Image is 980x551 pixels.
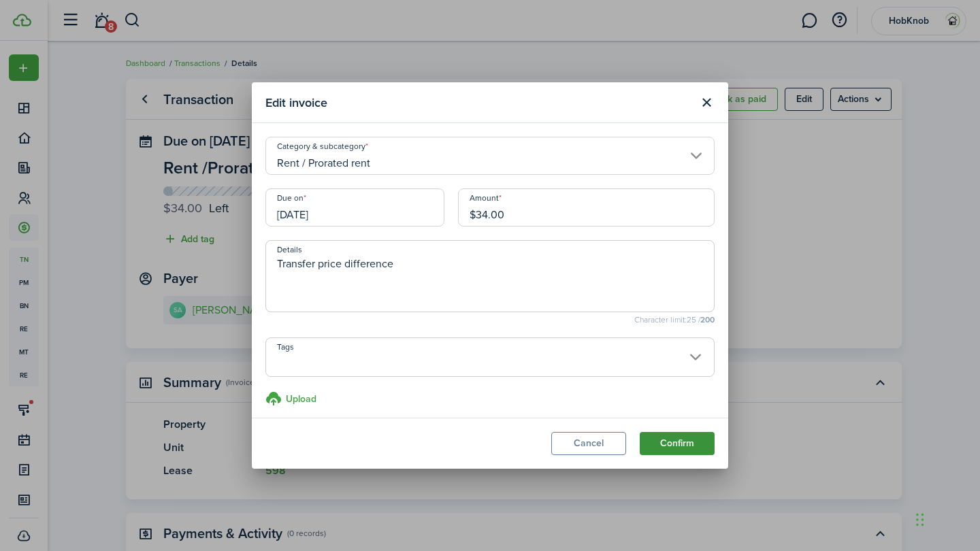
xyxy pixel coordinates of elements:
h3: Upload [286,392,316,406]
iframe: Chat Widget [912,486,980,551]
small: Character limit: 25 / [265,316,715,324]
input: 0.00 [458,188,715,227]
b: 200 [700,314,715,326]
button: Cancel [551,432,626,455]
input: mm/dd/yyyy [265,188,444,227]
div: Drag [916,499,924,540]
button: Confirm [640,432,715,455]
button: Close modal [695,91,718,114]
modal-title: Edit invoice [265,89,691,116]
